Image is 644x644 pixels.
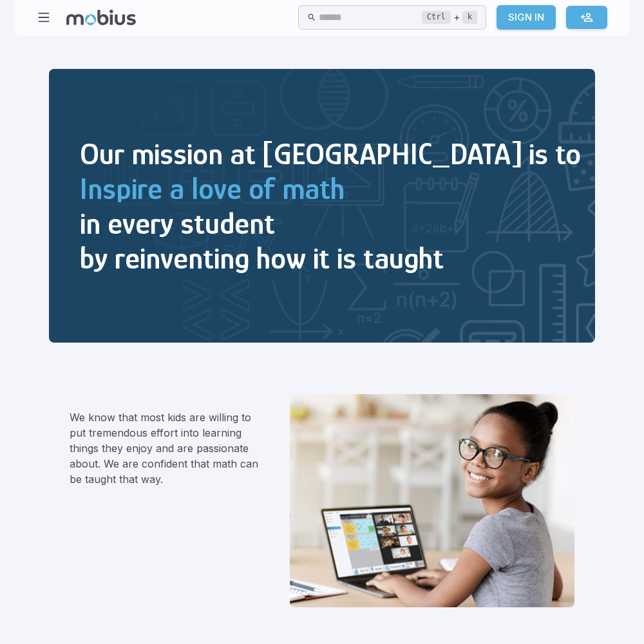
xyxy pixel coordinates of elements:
h2: Our mission at [GEOGRAPHIC_DATA] is to [80,137,581,171]
p: We know that most kids are willing to put tremendous effort into learning things they enjoy and a... [70,410,259,487]
kbd: Ctrl [422,11,451,24]
img: Inspire [49,69,595,343]
img: We believe that learning math can and should be fun. [290,394,574,607]
h2: in every student [80,206,581,241]
kbd: k [462,11,477,24]
div: + [422,10,477,25]
h2: Inspire a love of math [80,171,581,206]
a: Sign In [497,5,556,30]
h2: by reinventing how it is taught [80,241,581,276]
